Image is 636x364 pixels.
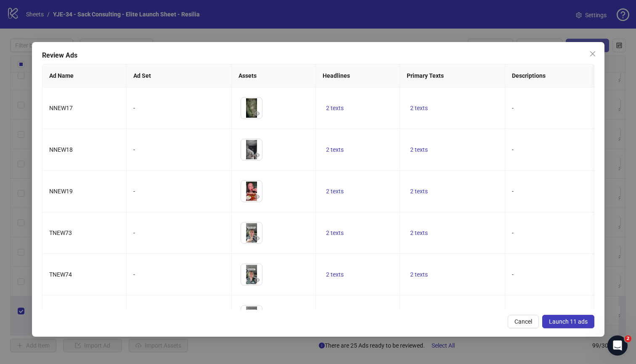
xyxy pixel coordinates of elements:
button: 2 texts [323,103,347,113]
div: - [133,187,225,196]
img: Asset 1 [241,181,262,202]
button: Preview [252,192,262,202]
span: 2 texts [326,229,344,236]
img: Asset 1 [241,264,262,285]
div: - [133,103,225,113]
button: Preview [252,108,262,119]
span: eye [254,235,260,241]
th: Descriptions [505,64,610,87]
span: close [589,50,596,57]
button: Preview [252,275,262,285]
button: 2 texts [407,228,431,238]
div: - [133,145,225,154]
span: NNEW18 [49,146,73,153]
span: eye [254,152,260,158]
img: Asset 1 [241,222,262,243]
button: 2 texts [323,269,347,280]
th: Assets [232,64,316,87]
th: Ad Set [127,64,232,87]
button: 2 texts [407,269,431,280]
img: Asset 1 [241,139,262,160]
button: Preview [252,150,262,160]
img: Asset 1 [241,306,262,327]
th: Ad Name [42,64,127,87]
button: Preview [252,233,262,243]
th: Headlines [316,64,400,87]
span: 2 [625,335,631,342]
button: Cancel [507,315,538,328]
button: 2 texts [407,186,431,196]
span: NNEW17 [49,105,73,111]
span: TNEW73 [49,229,72,236]
span: - [512,271,514,278]
span: 2 texts [410,105,428,111]
span: Launch 11 ads [549,318,587,325]
span: 2 texts [326,105,344,111]
span: eye [254,277,260,283]
button: 2 texts [407,145,431,155]
span: Cancel [514,318,532,325]
span: - [512,105,514,111]
span: NNEW19 [49,188,73,195]
iframe: Intercom live chat [607,335,628,356]
button: 2 texts [323,145,347,155]
div: - [133,270,225,279]
img: Asset 1 [241,98,262,119]
span: TNEW74 [49,271,72,278]
span: 2 texts [410,271,428,278]
div: Review Ads [42,50,594,61]
span: 2 texts [410,188,428,195]
span: 2 texts [326,146,344,153]
div: - [133,228,225,237]
span: eye [254,111,260,116]
span: 2 texts [326,188,344,195]
span: 2 texts [410,146,428,153]
span: - [512,188,514,195]
button: Close [586,47,599,61]
span: - [512,229,514,236]
span: - [512,146,514,153]
button: Launch 11 ads [542,315,594,328]
span: 2 texts [410,229,428,236]
span: 2 texts [326,271,344,278]
th: Primary Texts [400,64,505,87]
button: 2 texts [407,103,431,113]
span: eye [254,194,260,200]
button: 2 texts [323,186,347,196]
button: 2 texts [323,228,347,238]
